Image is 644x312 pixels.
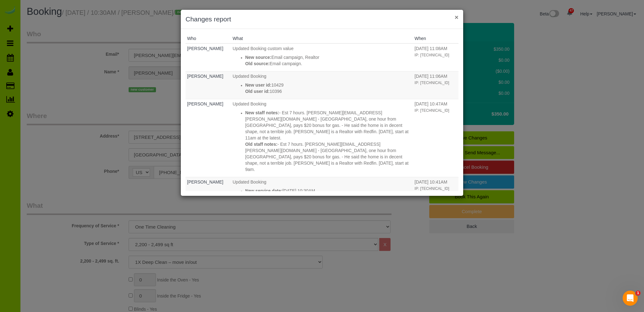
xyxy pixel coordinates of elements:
[186,43,231,71] td: Who
[413,34,458,43] th: When
[233,179,266,184] span: Updated Booking
[245,110,279,115] strong: New staff notes:
[231,71,413,99] td: What
[245,188,412,194] p: [DATE] 10:30AM
[186,34,231,43] th: Who
[245,142,278,147] strong: Old staff notes:
[186,99,231,177] td: Who
[245,88,412,94] p: 10396
[623,291,638,306] iframe: Intercom live chat
[231,34,413,43] th: What
[245,82,412,88] p: 10429
[413,71,458,99] td: When
[181,10,463,196] sui-modal: Changes report
[245,60,412,67] p: Email campaign.
[414,186,449,191] small: IP: [TECHNICAL_ID]
[231,177,413,205] td: What
[233,74,266,79] span: Updated Booking
[414,81,449,85] small: IP: [TECHNICAL_ID]
[187,179,223,184] a: [PERSON_NAME]
[455,14,458,20] button: ×
[233,46,294,51] span: Updated Booking custom value
[233,101,266,106] span: Updated Booking
[245,188,282,193] strong: New service date:
[245,110,412,141] p: - Est 7 hours. [PERSON_NAME][EMAIL_ADDRESS][PERSON_NAME][DOMAIN_NAME] - [GEOGRAPHIC_DATA], one ho...
[413,99,458,177] td: When
[414,108,449,113] small: IP: [TECHNICAL_ID]
[187,74,223,79] a: [PERSON_NAME]
[245,89,270,94] strong: Old user id:
[245,61,270,66] strong: Old source:
[186,177,231,205] td: Who
[187,46,223,51] a: [PERSON_NAME]
[245,55,271,60] strong: New source:
[245,54,412,60] p: Email campaign, Realtor
[413,177,458,205] td: When
[186,14,458,24] h3: Changes report
[186,71,231,99] td: Who
[231,99,413,177] td: What
[414,53,449,57] small: IP: [TECHNICAL_ID]
[231,43,413,71] td: What
[413,43,458,71] td: When
[245,82,271,88] strong: New user id:
[245,141,412,173] p: - Est 7 hours. [PERSON_NAME][EMAIL_ADDRESS][PERSON_NAME][DOMAIN_NAME] - [GEOGRAPHIC_DATA], one ho...
[636,291,641,296] span: 1
[187,101,223,106] a: [PERSON_NAME]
